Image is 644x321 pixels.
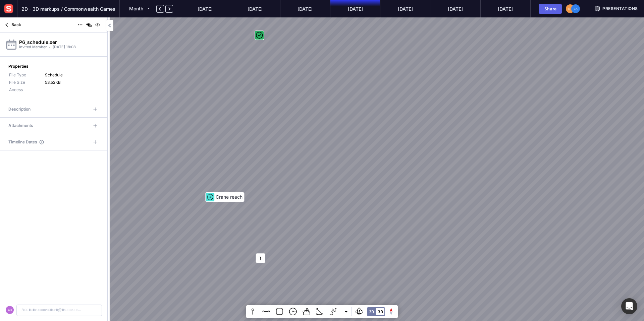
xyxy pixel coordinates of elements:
[45,79,99,85] div: 53.52KB
[539,4,562,14] button: Share
[378,310,383,314] div: 3D
[574,7,578,11] text: CK
[9,72,45,78] div: File Type
[8,122,33,130] span: Attachments
[129,6,143,11] span: Month
[9,87,45,93] div: Access
[8,63,99,69] div: Properties
[568,7,573,11] text: NK
[8,138,37,146] span: Timeline Dates
[94,21,102,29] img: visibility-on.svg
[602,6,638,12] span: Presentations
[542,6,559,11] div: Share
[594,6,600,12] img: presentation.svg
[8,308,12,312] text: AD
[216,194,243,200] span: Crane reach
[50,45,78,49] span: [DATE] 18:08
[11,22,21,28] span: Back
[369,310,374,314] div: 2D
[21,5,115,12] span: 2D - 3D markups / Commonwealth Games
[8,105,31,113] span: Description
[45,72,99,78] div: Schedule
[3,3,15,15] img: sensat
[19,40,78,45] div: P6_schedule.xer
[255,31,264,40] img: markup-icon-approved.svg
[19,45,49,49] span: Invited Member
[9,79,45,85] div: File Size
[621,298,637,314] div: Open Intercom Messenger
